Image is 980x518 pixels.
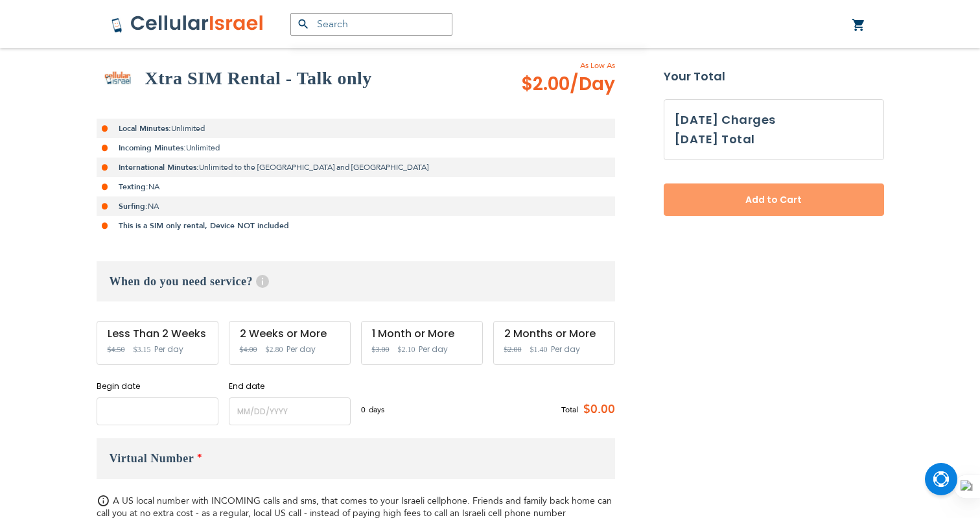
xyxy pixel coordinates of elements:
span: Help [256,275,269,288]
strong: Your Total [664,67,884,86]
span: /Day [570,71,615,97]
input: Search [290,13,452,36]
span: 0 [361,404,369,416]
h3: When do you need service? [97,261,615,301]
strong: Incoming Minutes: [119,143,186,153]
strong: Local Minutes: [119,123,171,134]
span: $2.00 [504,345,522,354]
div: Less Than 2 Weeks [108,328,207,340]
li: NA [97,196,615,216]
span: As Low As [486,60,615,71]
li: NA [97,177,615,196]
span: Virtual Number [110,452,194,465]
span: Per day [154,344,183,355]
span: $3.00 [372,345,390,354]
div: 2 Months or More [504,328,604,340]
span: Total [561,404,578,416]
span: $2.00 [521,71,615,97]
span: $2.80 [266,345,283,354]
strong: International Minutes: [119,162,199,172]
span: $1.40 [530,345,548,354]
li: Unlimited [97,138,615,158]
input: MM/DD/YYYY [97,397,218,425]
strong: This is a SIM only rental, Device NOT included [119,220,289,231]
span: $3.15 [134,345,151,354]
span: $4.00 [240,345,257,354]
strong: Texting: [119,182,148,192]
span: Per day [551,344,580,355]
strong: Surfing: [119,201,148,211]
input: MM/DD/YYYY [229,397,351,425]
h3: [DATE] Total [675,130,755,149]
span: Per day [419,344,448,355]
img: Cellular Israel Logo [111,14,264,34]
label: End date [229,381,351,392]
div: 2 Weeks or More [240,328,340,340]
span: days [369,404,384,416]
li: Unlimited to the [GEOGRAPHIC_DATA] and [GEOGRAPHIC_DATA] [97,158,615,177]
span: Per day [286,344,316,355]
div: 1 Month or More [372,328,472,340]
h2: Xtra SIM Rental - Talk only [145,65,372,91]
span: $4.50 [108,345,125,354]
h3: [DATE] Charges [675,110,873,130]
li: Unlimited [97,119,615,138]
img: Xtra SIM Rental - Talk only [97,57,139,99]
span: $2.10 [398,345,415,354]
span: $0.00 [578,400,615,419]
label: Begin date [97,381,218,392]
